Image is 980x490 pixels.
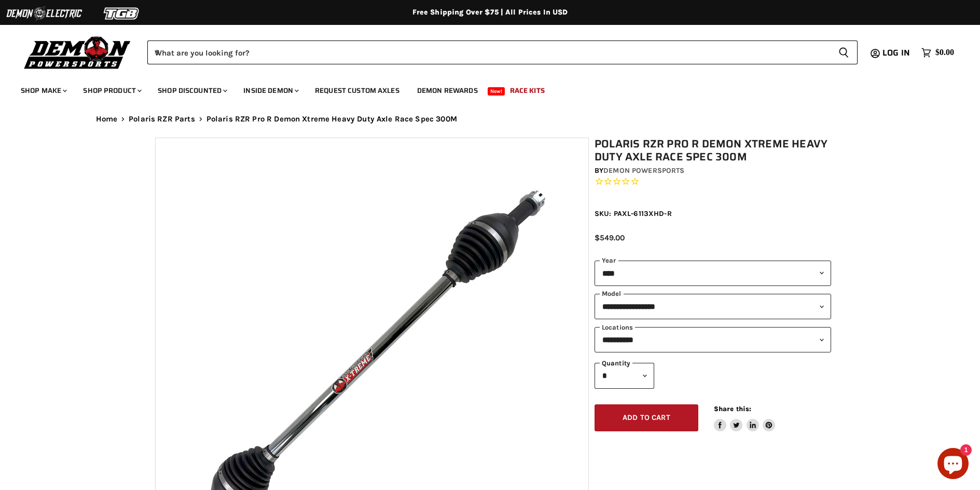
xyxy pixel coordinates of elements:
[129,115,195,124] a: Polaris RZR Parts
[878,48,916,58] a: Log in
[5,4,83,23] img: Demon Electric Logo 2
[75,8,905,17] div: Free Shipping Over $75 | All Prices In USD
[595,261,831,286] select: year
[13,80,73,101] a: Shop Make
[595,165,831,176] div: by
[96,115,118,124] a: Home
[150,80,233,101] a: Shop Discounted
[603,166,684,175] a: Demon Powersports
[595,404,698,432] button: Add to cart
[595,138,831,164] h1: Polaris RZR Pro R Demon Xtreme Heavy Duty Axle Race Spec 300M
[236,80,305,101] a: Inside Demon
[714,405,751,413] span: Share this:
[21,34,134,71] img: Demon Powersports
[147,40,830,64] input: When autocomplete results are available use up and down arrows to review and enter to select
[623,413,670,422] span: Add to cart
[307,80,407,101] a: Request Custom Axles
[595,327,831,352] select: keys
[595,208,831,219] div: SKU: PAXL-6113XHD-R
[830,40,858,64] button: Search
[75,115,905,124] nav: Breadcrumbs
[935,48,954,58] span: $0.00
[409,80,486,101] a: Demon Rewards
[13,76,951,101] ul: Main menu
[934,448,972,482] inbox-online-store-chat: Shopify online store chat
[75,80,148,101] a: Shop Product
[595,363,654,388] select: Quantity
[714,404,776,432] aside: Share this:
[882,46,910,59] span: Log in
[916,45,959,60] a: $0.00
[502,80,553,101] a: Race Kits
[595,176,831,187] span: Rated 0.0 out of 5 stars 0 reviews
[147,40,858,64] form: Product
[595,294,831,319] select: modal-name
[488,87,505,96] span: New!
[83,4,161,23] img: TGB Logo 2
[595,233,625,242] span: $549.00
[206,115,457,124] span: Polaris RZR Pro R Demon Xtreme Heavy Duty Axle Race Spec 300M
